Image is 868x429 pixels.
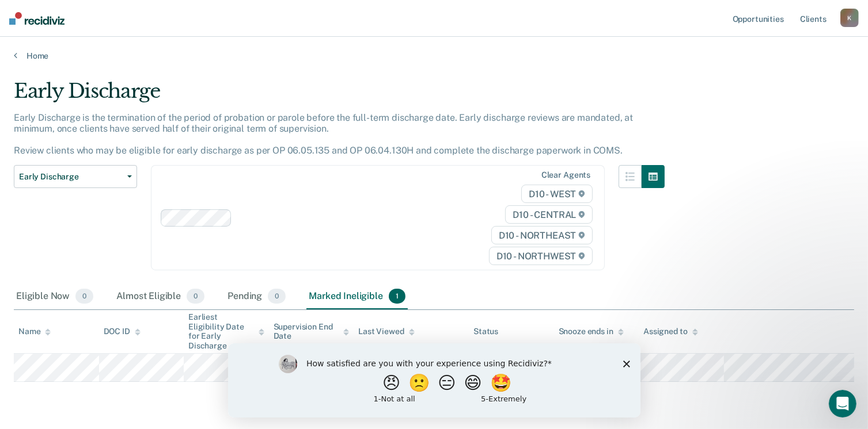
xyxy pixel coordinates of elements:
[840,9,859,27] button: K
[114,284,207,309] div: Almost Eligible0
[18,327,51,336] div: Name
[829,390,856,417] iframe: Intercom live chat
[19,172,123,182] span: Early Discharge
[473,327,498,336] div: Status
[75,289,93,304] span: 0
[389,289,405,304] span: 1
[559,327,624,336] div: Snooze ends in
[14,112,633,156] p: Early Discharge is the termination of the period of probation or parole before the full-term disc...
[228,343,640,417] iframe: Survey by Kim from Recidiviz
[541,170,590,180] div: Clear agents
[225,284,288,309] div: Pending0
[643,327,698,336] div: Assigned to
[505,205,593,224] span: D10 - CENTRAL
[274,322,350,342] div: Supervision End Date
[521,185,593,203] span: D10 - WEST
[14,79,665,112] div: Early Discharge
[306,284,408,309] div: Marked Ineligible1
[14,51,854,61] a: Home
[14,284,96,309] div: Eligible Now0
[104,327,141,336] div: DOC ID
[268,289,286,304] span: 0
[188,312,264,351] div: Earliest Eligibility Date for Early Discharge
[358,327,414,336] div: Last Viewed
[489,247,593,265] span: D10 - NORTHWEST
[14,165,137,188] button: Early Discharge
[491,226,593,244] span: D10 - NORTHEAST
[187,289,204,304] span: 0
[9,12,65,25] img: Recidiviz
